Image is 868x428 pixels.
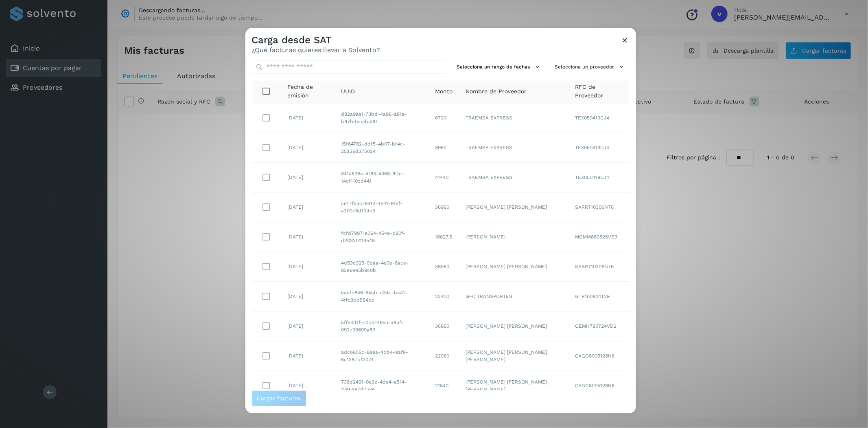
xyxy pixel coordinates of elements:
[252,35,380,46] h3: Carga desde SAT
[335,252,429,282] td: 4d53c925-0baa-4e0e-8ace-82e6ee5b9c0b
[454,61,545,74] button: Selecciona un rango de fechas
[335,341,429,371] td: adc6805c-8eea-4bb4-9af8-6c1387bf3074
[568,222,630,252] td: MOMM880526VE3
[459,133,568,163] td: TRAEMSA EXPRESS
[257,396,301,402] span: Cargar facturas
[575,83,623,100] span: RFC de Proveedor
[281,371,335,400] td: [DATE]
[252,46,380,54] p: ¿Qué facturas quieres llevar a Solvento?
[281,133,335,163] td: [DATE]
[568,252,630,282] td: SARR710306N76
[459,311,568,341] td: [PERSON_NAME] [PERSON_NAME]
[281,252,335,282] td: [DATE]
[466,87,527,96] span: Nombre de Proveedor
[281,341,335,371] td: [DATE]
[281,192,335,222] td: [DATE]
[281,103,335,133] td: [DATE]
[459,163,568,192] td: TRAEMSA EXPRESS
[288,83,328,100] span: Fecha de emisión
[429,371,459,400] td: 21840
[459,103,568,133] td: TRAEMSA EXPRESS
[459,192,568,222] td: [PERSON_NAME] [PERSON_NAME]
[568,311,630,341] td: OEMH790724VD2
[335,311,429,341] td: 5ffe0d1f-c0b5-485a-a8af-092c99699a89
[341,87,355,96] span: UUID
[568,133,630,163] td: TEX050419CJ4
[335,371,429,400] td: 738d2491-0e3e-4de4-a514-12e6a97d053e
[568,163,630,192] td: TEX050419CJ4
[568,282,630,311] td: GTR160804T29
[335,163,429,192] td: 841a536a-4f83-4368-8ffe-14cf110cd441
[459,222,568,252] td: [PERSON_NAME]
[429,103,459,133] td: 6720
[435,87,453,96] span: Monto
[429,133,459,163] td: 8960
[281,163,335,192] td: [DATE]
[459,371,568,400] td: [PERSON_NAME] [PERSON_NAME] [PERSON_NAME]
[459,252,568,282] td: [PERSON_NAME] [PERSON_NAME]
[568,103,630,133] td: TEX050419CJ4
[552,61,630,74] button: Selecciona un proveedor
[429,341,459,371] td: 22960
[429,192,459,222] td: 36960
[429,252,459,282] td: 36960
[252,390,306,407] button: Cargar facturas
[429,282,459,311] td: 22400
[335,133,429,163] td: 15f64782-ddf5-4b07-bf4c-25a36d375024
[459,282,568,311] td: GFC TRANSPORTES
[281,282,335,311] td: [DATE]
[568,341,630,371] td: CAGG8005128N6
[335,282,429,311] td: eaefe846-64cb-d34c-ba41-4ffc3bb554bc
[429,163,459,192] td: 41440
[281,311,335,341] td: [DATE]
[459,341,568,371] td: [PERSON_NAME] [PERSON_NAME] [PERSON_NAME]
[335,222,429,252] td: fcfd7997-e064-454e-b90f-d20330019548
[281,222,335,252] td: [DATE]
[429,311,459,341] td: 36960
[335,103,429,133] td: d32a9aa1-73bd-4a96-a81a-b87bd5cabc00
[429,222,459,252] td: 18827.5
[568,371,630,400] td: CAGG8005128N6
[568,192,630,222] td: SARR710306N76
[335,192,429,222] td: ce17f5ac-8e12-4e41-81ef-a300c5d10de3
